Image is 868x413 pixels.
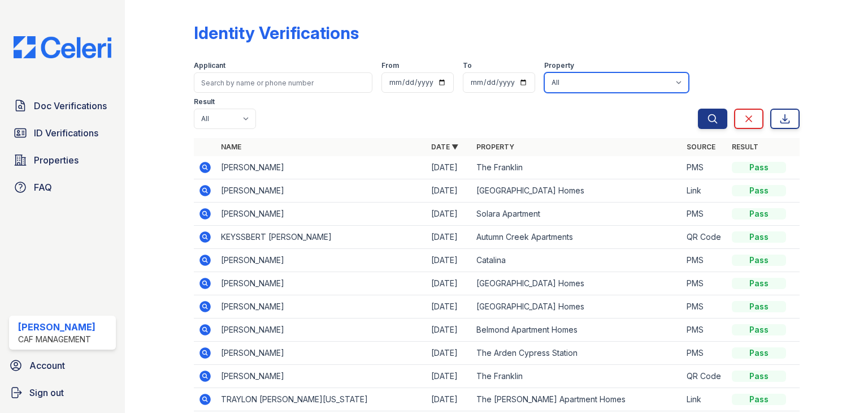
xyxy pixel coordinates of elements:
[221,143,241,151] a: Name
[34,126,98,140] span: ID Verifications
[682,272,727,295] td: PMS
[34,180,52,194] span: FAQ
[18,334,96,345] div: CAF Management
[682,179,727,203] td: Link
[216,203,427,226] td: [PERSON_NAME]
[732,394,786,405] div: Pass
[732,255,786,266] div: Pass
[732,185,786,196] div: Pass
[682,319,727,342] td: PMS
[732,347,786,359] div: Pass
[216,295,427,319] td: [PERSON_NAME]
[463,61,472,70] label: To
[427,388,472,411] td: [DATE]
[427,295,472,319] td: [DATE]
[216,319,427,342] td: [PERSON_NAME]
[544,61,574,70] label: Property
[427,342,472,365] td: [DATE]
[687,143,715,151] a: Source
[472,319,682,342] td: Belmond Apartment Homes
[682,388,727,411] td: Link
[5,381,120,404] a: Sign out
[682,249,727,272] td: PMS
[682,203,727,226] td: PMS
[194,61,225,70] label: Applicant
[682,295,727,319] td: PMS
[18,320,96,334] div: [PERSON_NAME]
[427,203,472,226] td: [DATE]
[427,249,472,272] td: [DATE]
[472,203,682,226] td: Solara Apartment
[381,61,399,70] label: From
[732,143,758,151] a: Result
[472,272,682,295] td: [GEOGRAPHIC_DATA] Homes
[216,226,427,249] td: KEYSSBERT [PERSON_NAME]
[9,176,116,199] a: FAQ
[9,122,116,144] a: ID Verifications
[427,226,472,249] td: [DATE]
[216,179,427,203] td: [PERSON_NAME]
[5,36,120,58] img: CE_Logo_Blue-a8612792a0a2168367f1c8372b55b34899dd931a85d93a1a3d3e32e68fde9ad4.png
[732,301,786,312] div: Pass
[472,249,682,272] td: Catalina
[34,153,79,167] span: Properties
[682,365,727,388] td: QR Code
[5,354,120,377] a: Account
[431,143,458,151] a: Date ▼
[9,149,116,171] a: Properties
[427,272,472,295] td: [DATE]
[29,359,65,372] span: Account
[34,99,107,113] span: Doc Verifications
[472,156,682,179] td: The Franklin
[682,156,727,179] td: PMS
[682,226,727,249] td: QR Code
[472,179,682,203] td: [GEOGRAPHIC_DATA] Homes
[194,23,359,43] div: Identity Verifications
[472,295,682,319] td: [GEOGRAPHIC_DATA] Homes
[732,231,786,243] div: Pass
[472,226,682,249] td: Autumn Creek Apartments
[472,365,682,388] td: The Franklin
[29,386,64,399] span: Sign out
[472,388,682,411] td: The [PERSON_NAME] Apartment Homes
[427,156,472,179] td: [DATE]
[732,208,786,220] div: Pass
[472,342,682,365] td: The Arden Cypress Station
[216,272,427,295] td: [PERSON_NAME]
[194,97,215,106] label: Result
[732,324,786,335] div: Pass
[9,94,116,117] a: Doc Verifications
[732,371,786,382] div: Pass
[732,278,786,289] div: Pass
[216,249,427,272] td: [PERSON_NAME]
[216,156,427,179] td: [PERSON_NAME]
[427,319,472,342] td: [DATE]
[476,143,514,151] a: Property
[194,72,372,93] input: Search by name or phone number
[216,388,427,411] td: TRAYLON [PERSON_NAME][US_STATE]
[216,342,427,365] td: [PERSON_NAME]
[216,365,427,388] td: [PERSON_NAME]
[732,162,786,173] div: Pass
[427,179,472,203] td: [DATE]
[427,365,472,388] td: [DATE]
[682,342,727,365] td: PMS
